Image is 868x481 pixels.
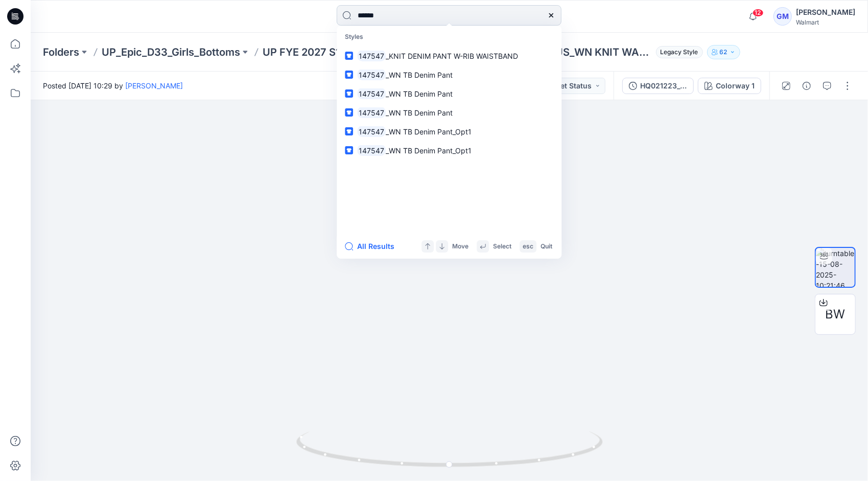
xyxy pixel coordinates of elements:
[345,240,401,253] button: All Results
[339,47,559,65] a: 147547_KNIT DENIM PANT W-RIB WAISTBAND
[386,89,453,98] span: _WN TB Denim Pant
[263,45,446,59] a: UP FYE 2027 S1 D33 Girls bottoms Epic
[43,45,79,59] a: Folders
[541,241,552,252] p: Quit
[357,50,386,62] mark: 147547
[523,241,533,252] p: esc
[339,65,559,84] a: 147547_WN TB Denim Pant
[452,241,468,252] p: Move
[357,88,386,100] mark: 147547
[816,248,855,287] img: turntable-15-08-2025-10:21:46
[386,127,472,136] span: _WN TB Denim Pant_Opt1
[622,78,694,94] button: HQ021223_GV_PLUS_WN KNIT WAISTBAND DENIM SHORT
[796,6,855,18] div: [PERSON_NAME]
[125,81,183,90] a: [PERSON_NAME]
[773,7,792,26] div: GM
[493,241,511,252] p: Select
[386,52,518,60] span: _KNIT DENIM PANT W-RIB WAISTBAND
[707,45,740,59] button: 62
[386,108,453,117] span: _WN TB Denim Pant
[357,126,386,138] mark: 147547
[656,46,703,58] span: Legacy Style
[102,45,240,59] a: UP_Epic_D33_Girls_Bottoms
[640,80,687,91] div: HQ021223_GV_PLUS_WN KNIT WAISTBAND DENIM SHORT
[698,78,761,94] button: Colorway 1
[339,28,559,47] p: Styles
[386,146,472,155] span: _WN TB Denim Pant_Opt1
[826,305,846,324] span: BW
[720,47,728,58] p: 62
[339,103,559,122] a: 147547_WN TB Denim Pant
[357,69,386,81] mark: 147547
[753,9,764,17] span: 12
[652,45,703,59] button: Legacy Style
[339,122,559,141] a: 147547_WN TB Denim Pant_Opt1
[796,18,855,26] div: Walmart
[386,71,453,79] span: _WN TB Denim Pant
[357,107,386,119] mark: 147547
[339,84,559,103] a: 147547_WN TB Denim Pant
[716,80,755,91] div: Colorway 1
[357,145,386,156] mark: 147547
[339,141,559,160] a: 147547_WN TB Denim Pant_Opt1
[43,80,183,91] span: Posted [DATE] 10:29 by
[799,78,815,94] button: Details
